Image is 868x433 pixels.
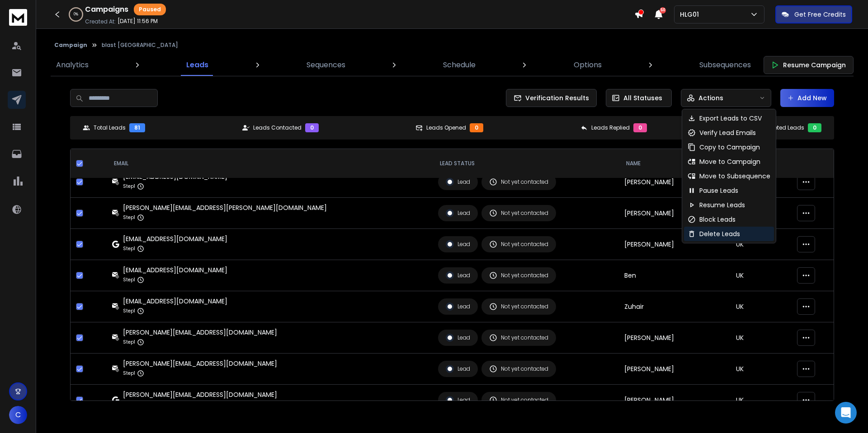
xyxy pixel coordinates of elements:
p: Step 1 [123,369,135,378]
div: Lead [446,178,470,186]
button: C [9,406,27,424]
button: Campaign [54,42,87,49]
p: Delete Leads [699,229,740,238]
p: Export Leads to CSV [699,114,762,123]
p: Actions [698,93,723,102]
p: blast [GEOGRAPHIC_DATA] [102,42,178,49]
td: UK [731,322,792,354]
div: Lead [446,334,470,342]
p: Schedule [443,60,476,70]
td: [PERSON_NAME] [619,167,731,198]
div: Not yet contacted [489,334,548,342]
p: Step 1 [123,400,135,409]
p: Leads [186,60,208,70]
div: [PERSON_NAME][EMAIL_ADDRESS][PERSON_NAME][DOMAIN_NAME] [123,203,327,212]
p: [DATE] 11:56 PM [118,18,158,25]
p: Step 1 [123,213,135,222]
p: Step 1 [123,182,135,191]
th: LEAD STATUS [433,149,619,178]
span: 50 [660,7,666,14]
div: Not yet contacted [489,178,548,186]
p: Get Free Credits [794,10,846,19]
p: Leads Opened [426,124,466,131]
td: UK [731,385,792,416]
div: Open Intercom Messenger [835,402,857,424]
div: [EMAIL_ADDRESS][DOMAIN_NAME] [123,234,227,243]
a: Analytics [51,54,94,76]
div: 0 [470,123,483,132]
p: Move to Subsequence [699,172,770,181]
p: Subsequences [699,60,751,70]
div: 0 [305,123,319,132]
p: 0 % [74,12,78,17]
button: Add New [780,89,834,107]
td: [PERSON_NAME] [619,385,731,416]
div: Lead [446,209,470,217]
td: [PERSON_NAME] [619,354,731,385]
p: Created At: [85,18,116,25]
div: [PERSON_NAME][EMAIL_ADDRESS][DOMAIN_NAME] [123,359,277,368]
button: Get Free Credits [775,5,852,23]
td: UK [731,229,792,260]
div: Lead [446,240,470,248]
div: [EMAIL_ADDRESS][DOMAIN_NAME] [123,297,227,306]
span: Verification Results [522,93,589,102]
div: Lead [446,365,470,373]
h1: Campaigns [85,4,128,15]
div: Not yet contacted [489,271,548,279]
p: Sequences [307,60,345,70]
p: All Statuses [623,93,662,102]
div: 0 [808,123,821,132]
td: UK [731,354,792,385]
div: 81 [129,123,145,132]
p: Resume Leads [699,200,745,210]
p: Pause Leads [699,186,738,195]
p: HLG01 [680,10,703,19]
div: Lead [446,396,470,404]
div: Not yet contacted [489,396,548,404]
p: Analytics [56,60,89,70]
div: [PERSON_NAME][EMAIL_ADDRESS][DOMAIN_NAME] [123,328,277,337]
td: UK [731,291,792,322]
p: Copy to Campaign [699,143,760,152]
p: Block Leads [699,215,736,224]
div: Lead [446,271,470,279]
div: Not yet contacted [489,365,548,373]
p: Step 1 [123,244,135,253]
th: NAME [619,149,731,178]
a: Subsequences [694,54,756,76]
td: [PERSON_NAME] [619,322,731,354]
div: Paused [134,4,166,15]
th: EMAIL [107,149,433,178]
p: Total Leads [94,124,126,131]
p: Leads Replied [591,124,630,131]
td: Ben [619,260,731,291]
td: [PERSON_NAME] [619,198,731,229]
a: Options [568,54,607,76]
td: Zuhair [619,291,731,322]
p: Options [574,60,602,70]
p: Leads Contacted [253,124,302,131]
td: UK [731,260,792,291]
div: Not yet contacted [489,303,548,311]
p: Verify Lead Emails [699,128,756,137]
p: Move to Campaign [699,157,760,166]
div: Not yet contacted [489,240,548,248]
p: Step 1 [123,275,135,284]
td: [PERSON_NAME] [619,229,731,260]
p: Step 1 [123,307,135,316]
a: Schedule [438,54,481,76]
a: Sequences [301,54,351,76]
button: Resume Campaign [764,56,854,74]
a: Leads [181,54,214,76]
button: Verification Results [506,89,597,107]
div: 0 [633,123,647,132]
img: logo [9,9,27,26]
p: Step 1 [123,338,135,347]
p: Completed Leads [755,124,804,131]
div: [PERSON_NAME][EMAIL_ADDRESS][DOMAIN_NAME] [123,390,277,399]
div: [EMAIL_ADDRESS][DOMAIN_NAME] [123,265,227,275]
div: Lead [446,303,470,311]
